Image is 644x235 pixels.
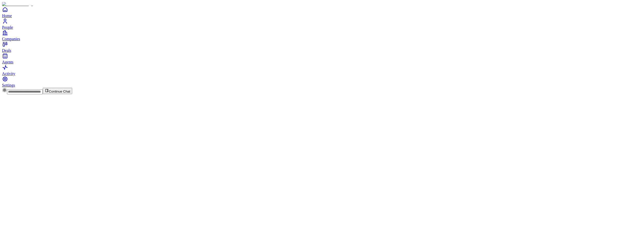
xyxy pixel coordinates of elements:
span: Agents [2,60,13,64]
a: Companies [2,30,642,41]
span: Deals [2,48,11,53]
a: Agents [2,53,642,64]
a: People [2,18,642,29]
span: Home [2,14,12,18]
a: Deals [2,41,642,53]
a: Settings [2,76,642,87]
span: Activity [2,71,15,76]
button: Continue Chat [43,88,72,94]
a: Home [2,7,642,18]
img: Item Brain Logo [2,2,33,7]
span: Settings [2,83,15,87]
span: People [2,25,13,29]
a: Activity [2,64,642,76]
span: Companies [2,37,20,41]
span: Continue Chat [49,90,70,93]
div: Continue Chat [2,88,642,94]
